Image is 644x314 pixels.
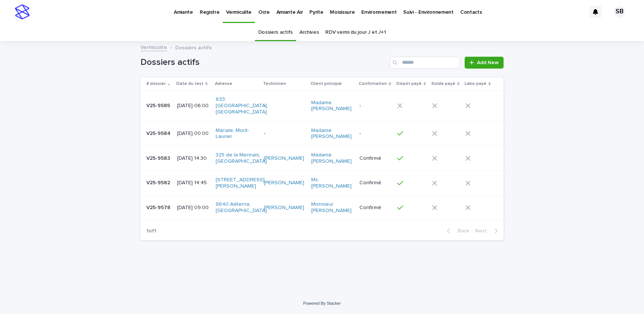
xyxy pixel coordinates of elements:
[264,103,305,109] p: -
[359,155,391,162] p: Confirmé
[441,228,472,234] button: Back
[146,203,172,211] p: V25-9578
[177,155,210,162] p: [DATE] 14:30
[146,129,172,137] p: V25-9584
[264,205,304,211] a: [PERSON_NAME]
[140,222,162,240] p: 1 of 1
[359,130,391,137] p: -
[359,103,391,109] p: -
[264,155,304,162] a: [PERSON_NAME]
[140,121,504,146] tr: V25-9584V25-9584 [DATE] 00:00Mariale, Mont-Laurier -Madame [PERSON_NAME] -
[146,80,166,88] p: # dossier
[431,80,455,88] p: Solde payé
[453,228,469,234] span: Back
[177,180,210,186] p: [DATE] 14:45
[175,43,212,51] p: Dossiers actifs
[216,177,265,189] a: [STREET_ADDRESS][PERSON_NAME]
[311,128,352,140] a: Madame [PERSON_NAME]
[140,146,504,171] tr: V25-9583V25-9583 [DATE] 14:30325 de la Mennais, [GEOGRAPHIC_DATA] [PERSON_NAME] Madame [PERSON_NA...
[359,80,387,88] p: Confirmation
[140,171,504,195] tr: V25-9582V25-9582 [DATE] 14:45[STREET_ADDRESS][PERSON_NAME] [PERSON_NAME] Ms. [PERSON_NAME] Confirmé
[299,24,319,41] a: Archives
[177,130,210,137] p: [DATE] 00:00
[216,152,267,165] a: 325 de la Mennais, [GEOGRAPHIC_DATA]
[359,205,391,211] p: Confirmé
[396,80,422,88] p: Dépôt payé
[216,128,257,140] a: Mariale, Mont-Laurier
[311,152,352,165] a: Madame [PERSON_NAME]
[216,96,268,115] a: 633 [GEOGRAPHIC_DATA], [GEOGRAPHIC_DATA]
[146,154,172,162] p: V25-9583
[465,57,504,69] a: Add New
[263,80,286,88] p: Technicien
[140,43,167,51] a: Vermiculite
[325,24,386,41] a: RDV vermi du jour J et J+1
[215,80,232,88] p: Adresse
[264,130,305,137] p: -
[140,90,504,121] tr: V25-9585V25-9585 [DATE] 06:00633 [GEOGRAPHIC_DATA], [GEOGRAPHIC_DATA] -Madame [PERSON_NAME] -
[177,205,210,211] p: [DATE] 09:00
[264,180,304,186] a: [PERSON_NAME]
[303,301,341,305] a: Powered By Stacker
[475,228,491,234] span: Next
[146,101,172,109] p: V25-9585
[311,80,342,88] p: Client principal
[477,60,499,65] span: Add New
[311,177,352,189] a: Ms. [PERSON_NAME]
[614,6,625,18] div: SB
[311,100,352,112] a: Madame [PERSON_NAME]
[258,24,293,41] a: Dossiers actifs
[359,180,391,186] p: Confirmé
[176,80,203,88] p: Date du test
[390,57,460,69] input: Search
[140,195,504,220] tr: V25-9578V25-9578 [DATE] 09:008640 Aéterna, [GEOGRAPHIC_DATA] [PERSON_NAME] Monsieur [PERSON_NAME]...
[146,178,172,186] p: V25-9582
[311,201,352,214] a: Monsieur [PERSON_NAME]
[465,80,487,88] p: Labo payé
[472,228,504,234] button: Next
[140,57,387,68] h1: Dossiers actifs
[216,201,267,214] a: 8640 Aéterna, [GEOGRAPHIC_DATA]
[177,103,210,109] p: [DATE] 06:00
[15,4,30,19] img: stacker-logo-s-only.png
